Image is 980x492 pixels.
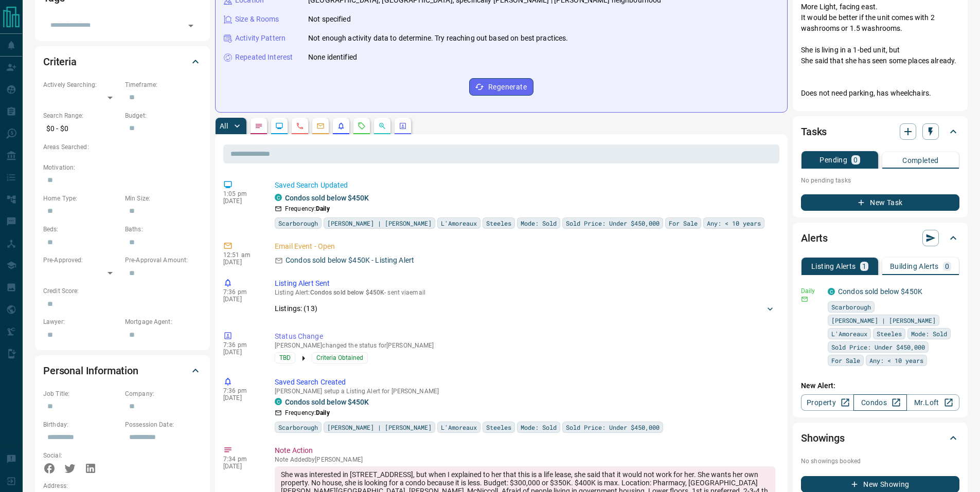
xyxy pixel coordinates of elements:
div: Criteria [43,49,202,74]
p: Listings: ( 13 ) [275,303,317,314]
p: Actively Searching: [43,80,120,89]
p: Activity Pattern [235,33,286,44]
span: Sold Price: Under $450,000 [566,422,660,432]
svg: Emails [316,122,325,130]
p: Repeated Interest [235,52,293,63]
p: Building Alerts [890,263,939,270]
div: Alerts [801,226,959,250]
p: Min Size: [125,194,202,203]
svg: Notes [255,122,263,130]
p: 7:36 pm [223,387,259,394]
p: Motivation: [43,163,202,172]
span: [PERSON_NAME] | [PERSON_NAME] [327,218,432,228]
p: Pre-Approval Amount: [125,256,202,265]
p: Frequency: [285,408,330,417]
p: [DATE] [223,463,259,470]
p: Note Action [275,445,775,456]
p: Not enough activity data to determine. Try reaching out based on best practices. [308,33,568,44]
p: 1 [862,263,866,270]
a: Condos sold below $450K [838,287,922,296]
p: Listing Alerts [811,263,856,270]
span: Condos sold below $450K [310,289,385,296]
p: Status Change [275,331,775,342]
p: No pending tasks [801,173,959,188]
p: None identified [308,52,357,63]
p: 7:36 pm [223,288,259,296]
svg: Listing Alerts [337,122,345,130]
svg: Calls [296,122,304,130]
p: 12:51 am [223,251,259,259]
a: Condos sold below $450K [285,194,369,202]
p: Listing Alert Sent [275,278,775,289]
span: For Sale [831,355,860,366]
span: Mode: Sold [521,218,557,228]
span: Steeles [877,329,902,339]
span: For Sale [669,218,698,228]
p: Frequency: [285,204,330,213]
p: Pre-Approved: [43,256,120,265]
div: Listings: (13) [275,299,775,318]
span: L'Amoreaux [831,329,867,339]
h2: Criteria [43,53,77,70]
span: [PERSON_NAME] | [PERSON_NAME] [327,422,432,432]
p: 0 [945,263,949,270]
span: Mode: Sold [911,329,947,339]
a: Condos sold below $450K [285,398,369,406]
p: Email Event - Open [275,241,775,252]
div: condos.ca [828,288,835,295]
p: Listing Alert : - sent via email [275,289,775,296]
p: [DATE] [223,259,259,266]
p: Possession Date: [125,420,202,429]
div: Showings [801,426,959,450]
svg: Agent Actions [399,122,407,130]
div: Personal Information [43,358,202,383]
strong: Daily [316,409,330,416]
p: Company: [125,389,202,398]
a: Mr.Loft [906,394,959,411]
p: Job Title: [43,389,120,398]
p: Pending [819,156,847,163]
p: Birthday: [43,420,120,429]
p: Timeframe: [125,80,202,89]
p: Condos sold below $450K - Listing Alert [286,255,414,266]
h2: Alerts [801,230,828,246]
p: 0 [853,156,858,163]
span: TBD [279,353,291,363]
strong: Daily [316,205,330,212]
span: Scarborough [278,422,318,432]
span: Any: < 10 years [869,355,923,366]
span: Criteria Obtained [316,353,363,363]
p: Note Added by [PERSON_NAME] [275,456,775,463]
p: Areas Searched: [43,142,202,152]
h2: Personal Information [43,362,138,379]
p: Daily [801,286,822,296]
svg: Lead Browsing Activity [275,122,283,130]
span: Scarborough [278,218,318,228]
p: 7:34 pm [223,455,259,463]
svg: Email [801,296,808,303]
span: Steeles [486,218,511,228]
span: Any: < 10 years [707,218,761,228]
p: Not specified [308,14,351,25]
a: Property [801,394,854,411]
svg: Opportunities [378,122,386,130]
p: No showings booked [801,457,959,466]
p: [DATE] [223,197,259,205]
button: Regenerate [469,78,533,96]
a: Condos [853,394,906,411]
p: $0 - $0 [43,120,120,137]
p: All [220,122,228,130]
button: Open [184,19,198,33]
p: 7:36 pm [223,341,259,349]
span: Sold Price: Under $450,000 [831,342,925,352]
p: [PERSON_NAME] changed the status for [PERSON_NAME] [275,342,775,349]
p: Saved Search Updated [275,180,775,191]
span: Scarborough [831,302,871,312]
h2: Showings [801,430,845,446]
p: [DATE] [223,394,259,402]
p: Home Type: [43,194,120,203]
p: Social: [43,451,120,460]
p: Mortgage Agent: [125,317,202,326]
div: condos.ca [275,194,282,201]
p: Budget: [125,111,202,120]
